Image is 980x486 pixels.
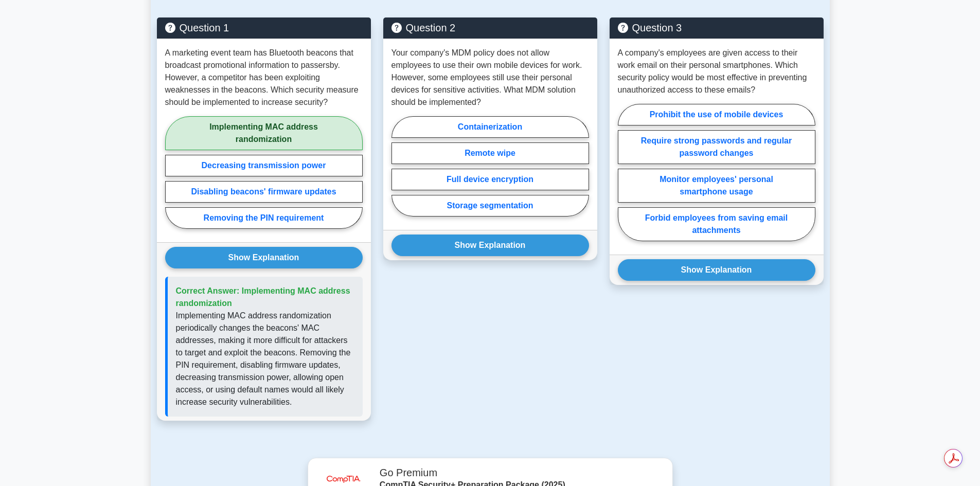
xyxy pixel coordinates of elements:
[165,22,363,34] h5: Question 1
[618,47,815,96] p: A company's employees are given access to their work email on their personal smartphones. Which s...
[165,207,363,229] label: Removing the PIN requirement
[391,116,589,138] label: Containerization
[391,169,589,190] label: Full device encryption
[165,116,363,150] label: Implementing MAC address randomization
[165,155,363,176] label: Decreasing transmission power
[165,181,363,203] label: Disabling beacons' firmware updates
[391,235,589,256] button: Show Explanation
[391,195,589,217] label: Storage segmentation
[165,47,363,109] p: A marketing event team has Bluetooth beacons that broadcast promotional information to passersby....
[176,286,350,308] span: Correct Answer: Implementing MAC address randomization
[391,22,589,34] h5: Question 2
[618,22,815,34] h5: Question 3
[618,130,815,164] label: Require strong passwords and regular password changes
[165,247,363,268] button: Show Explanation
[391,47,589,109] p: Your company's MDM policy does not allow employees to use their own mobile devices for work. Howe...
[391,142,589,164] label: Remote wipe
[618,207,815,241] label: Forbid employees from saving email attachments
[176,310,354,408] p: Implementing MAC address randomization periodically changes the beacons' MAC addresses, making it...
[618,259,815,281] button: Show Explanation
[618,104,815,125] label: Prohibit the use of mobile devices
[618,169,815,203] label: Monitor employees' personal smartphone usage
